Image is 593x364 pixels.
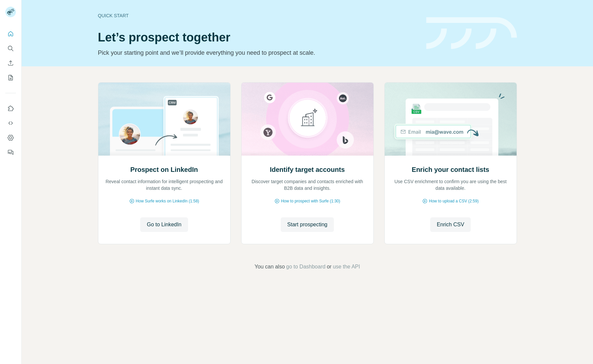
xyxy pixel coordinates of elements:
p: Use CSV enrichment to confirm you are using the best data available. [391,178,510,191]
button: Search [5,42,16,54]
span: or [327,263,332,271]
img: banner [426,17,517,49]
button: Enrich CSV [430,217,471,232]
button: Go to LinkedIn [140,217,188,232]
span: You can also [254,263,285,271]
div: Quick start [98,12,418,19]
h1: Let’s prospect together [98,31,418,44]
h2: Prospect on LinkedIn [130,165,198,174]
span: Start prospecting [287,221,328,229]
button: Feedback [5,146,16,158]
span: How to prospect with Surfe (1:30) [281,198,340,204]
img: Identify target accounts [241,83,374,156]
h2: Identify target accounts [270,165,345,174]
button: go to Dashboard [286,263,325,271]
button: use the API [333,263,360,271]
button: Dashboard [5,132,16,144]
p: Discover target companies and contacts enriched with B2B data and insights. [248,178,367,191]
button: My lists [5,72,16,84]
img: Enrich your contact lists [384,83,517,156]
h2: Enrich your contact lists [412,165,489,174]
img: Prospect on LinkedIn [98,83,231,156]
p: Reveal contact information for intelligent prospecting and instant data sync. [105,178,224,191]
span: How to upload a CSV (2:59) [429,198,478,204]
button: Enrich CSV [5,57,16,69]
p: Pick your starting point and we’ll provide everything you need to prospect at scale. [98,48,418,57]
button: Use Surfe on LinkedIn [5,103,16,114]
span: Enrich CSV [437,221,464,229]
span: Go to LinkedIn [147,221,181,229]
button: Use Surfe API [5,117,16,129]
span: How Surfe works on LinkedIn (1:58) [136,198,199,204]
button: Quick start [5,28,16,40]
button: Start prospecting [281,217,334,232]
